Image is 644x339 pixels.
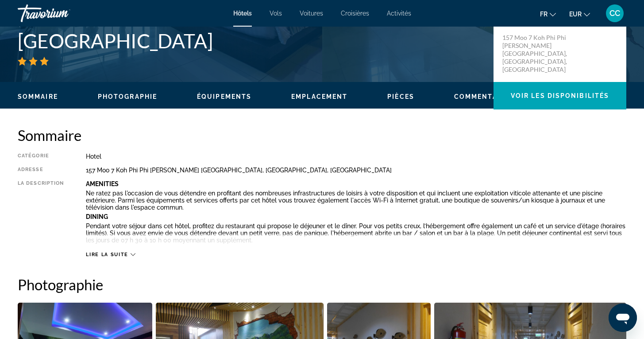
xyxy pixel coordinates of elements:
[86,153,626,160] div: Hotel
[18,93,58,101] button: Sommaire
[86,251,135,258] button: Lire la suite
[511,92,609,99] span: Voir les disponibilités
[300,10,323,17] a: Voitures
[98,93,157,100] span: Photographie
[603,4,626,23] button: User Menu
[18,93,58,100] span: Sommaire
[291,93,347,101] button: Emplacement
[18,126,626,144] h2: Sommaire
[86,190,626,211] p: Ne ratez pas l'occasion de vous détendre en profitant des nombreuses infrastructures de loisirs à...
[197,93,251,100] span: Équipements
[86,222,626,244] p: Pendant votre séjour dans cet hôtel, profitez du restaurant qui propose le déjeuner et le dîner. ...
[569,8,590,20] button: Change currency
[197,93,251,101] button: Équipements
[233,10,252,17] a: Hôtels
[569,11,582,18] span: EUR
[18,2,106,25] a: Travorium
[18,167,64,174] div: Adresse
[18,29,485,52] h1: [GEOGRAPHIC_DATA]
[291,93,347,100] span: Emplacement
[609,9,620,18] span: CC
[86,213,108,220] b: Dining
[86,167,626,174] div: 157 Moo 7 Koh Phi Phi [PERSON_NAME] [GEOGRAPHIC_DATA], [GEOGRAPHIC_DATA], [GEOGRAPHIC_DATA]
[98,93,157,101] button: Photographie
[540,11,548,18] span: fr
[454,93,514,100] span: Commentaires
[454,93,514,101] button: Commentaires
[494,82,626,109] button: Voir les disponibilités
[86,180,119,187] b: Amenities
[387,10,411,17] a: Activités
[387,93,414,100] span: Pièces
[502,34,573,74] p: 157 Moo 7 Koh Phi Phi [PERSON_NAME] [GEOGRAPHIC_DATA], [GEOGRAPHIC_DATA], [GEOGRAPHIC_DATA]
[270,10,282,17] a: Vols
[609,304,637,332] iframe: Bouton de lancement de la fenêtre de messagerie
[86,252,128,257] span: Lire la suite
[18,153,64,160] div: Catégorie
[18,276,626,293] h2: Photographie
[18,180,64,247] div: La description
[387,93,414,101] button: Pièces
[341,10,369,17] a: Croisières
[540,8,556,20] button: Change language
